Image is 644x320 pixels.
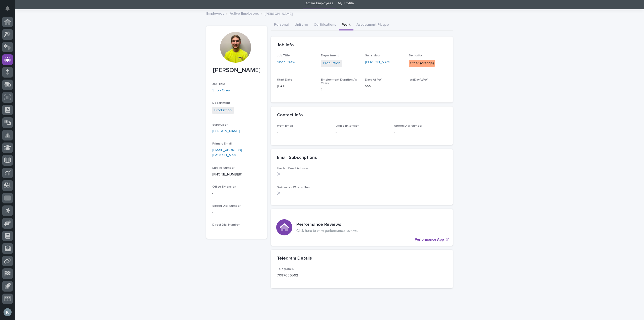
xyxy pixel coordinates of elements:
[277,256,312,261] h2: Telegram Details
[212,173,242,176] a: [PHONE_NUMBER]
[212,223,240,226] span: Direct Dial Number
[264,11,293,16] p: [PERSON_NAME]
[323,61,340,66] a: Production
[271,20,292,30] button: Personal
[321,78,357,85] span: Employment Duration As Years
[321,54,339,57] span: Department
[339,20,353,30] button: Work
[365,54,380,57] span: Supervisor
[277,167,308,170] span: Has No Email Address
[2,3,13,14] button: Notifications
[409,84,447,89] p: -
[212,129,240,134] a: [PERSON_NAME]
[212,185,236,188] span: Office Extension
[296,222,358,228] h3: Performance Reviews
[212,204,240,207] span: Speed Dial Number
[277,130,330,135] p: -
[336,124,359,127] span: Office Extension
[311,20,339,30] button: Certifications
[415,237,444,242] p: Performance App
[214,108,232,113] a: Production
[6,6,13,14] div: Notifications
[277,113,303,118] h2: Contact Info
[212,142,232,145] span: Primary Email
[277,273,298,278] p: 7087656562
[277,186,310,189] span: Software - What's New
[365,78,382,81] span: Days At PWI
[409,78,428,81] span: lastDayAtPWI
[409,60,435,67] div: Other (orange)
[336,130,388,135] p: -
[394,124,422,127] span: Speed Dial Number
[394,130,447,135] p: -
[277,60,295,65] a: Shop Crew
[365,60,392,65] a: [PERSON_NAME]
[212,191,261,196] p: -
[292,20,311,30] button: Uniform
[212,123,228,126] span: Supervisor
[212,88,230,93] a: Shop Crew
[296,229,358,233] p: Click here to view performance reviews.
[212,210,261,215] p: -
[212,67,261,74] p: [PERSON_NAME]
[277,84,315,89] p: [DATE]
[212,101,230,104] span: Department
[409,54,422,57] span: Seniority
[212,149,242,157] a: [EMAIL_ADDRESS][DOMAIN_NAME]
[277,124,293,127] span: Work Email
[206,10,224,16] a: Employees
[271,209,453,246] a: Performance App
[277,54,290,57] span: Job Title
[277,155,317,161] h2: Email Subscriptions
[321,87,359,92] p: 1
[212,166,234,169] span: Mobile Number
[353,20,392,30] button: Assessment Plaque
[277,268,295,271] span: Telegram ID
[277,78,292,81] span: Start Date
[2,307,13,317] button: users-avatar
[230,10,259,16] a: Active Employees
[365,84,403,89] p: 555
[277,43,294,48] h2: Job Info
[212,83,225,86] span: Job Title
